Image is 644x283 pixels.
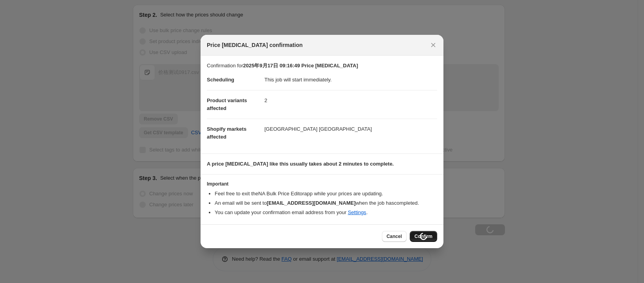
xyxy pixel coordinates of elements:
b: 2025年9月17日 09:16:49 Price [MEDICAL_DATA] [243,63,358,68]
h3: Important [207,181,437,187]
li: Feel free to exit the NA Bulk Price Editor app while your prices are updating. [215,190,437,198]
button: Close [428,40,439,50]
b: [EMAIL_ADDRESS][DOMAIN_NAME] [267,200,356,206]
button: Cancel [382,231,407,242]
span: Price [MEDICAL_DATA] confirmation [207,41,303,49]
li: You can update your confirmation email address from your . [215,209,437,216]
dd: [GEOGRAPHIC_DATA] [GEOGRAPHIC_DATA] [264,119,437,139]
span: Scheduling [207,77,234,83]
dd: 2 [264,90,437,111]
span: Product variants affected [207,97,247,111]
b: A price [MEDICAL_DATA] like this usually takes about 2 minutes to complete. [207,161,394,167]
span: Shopify markets affected [207,126,246,140]
li: An email will be sent to when the job has completed . [215,199,437,207]
span: Cancel [387,233,402,240]
a: Settings [348,209,366,215]
p: Confirmation for [207,62,437,70]
dd: This job will start immediately. [264,70,437,90]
